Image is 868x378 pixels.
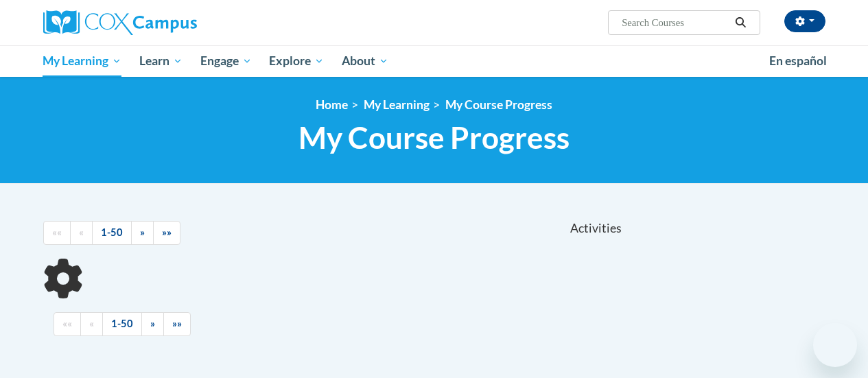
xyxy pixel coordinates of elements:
[333,45,397,77] a: About
[52,226,62,238] span: ««
[298,119,570,156] span: My Course Progress
[172,318,182,329] span: »»
[43,10,290,35] a: Cox Campus
[813,323,857,367] iframe: Button to launch messaging window
[54,312,81,336] a: Begining
[33,45,836,77] div: Main menu
[34,45,131,77] a: My Learning
[140,226,145,238] span: »
[43,10,197,35] img: Cox Campus
[570,221,622,236] span: Activities
[80,312,103,336] a: Previous
[43,53,121,69] span: My Learning
[445,97,552,112] a: My Course Progress
[760,47,836,75] a: En español
[730,14,751,31] button: Search
[784,10,825,32] button: Account Settings
[153,221,180,245] a: End
[130,45,191,77] a: Learn
[316,97,348,112] a: Home
[43,221,71,245] a: Begining
[769,54,827,68] span: En español
[163,312,191,336] a: End
[131,221,154,245] a: Next
[269,53,324,69] span: Explore
[364,97,430,112] a: My Learning
[70,221,93,245] a: Previous
[62,318,72,329] span: ««
[150,318,155,329] span: »
[141,312,164,336] a: Next
[92,221,132,245] a: 1-50
[260,45,333,77] a: Explore
[102,312,142,336] a: 1-50
[620,14,730,31] input: Search Courses
[200,53,252,69] span: Engage
[162,226,172,238] span: »»
[342,53,388,69] span: About
[89,318,94,329] span: «
[191,45,261,77] a: Engage
[79,226,84,238] span: «
[139,53,183,69] span: Learn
